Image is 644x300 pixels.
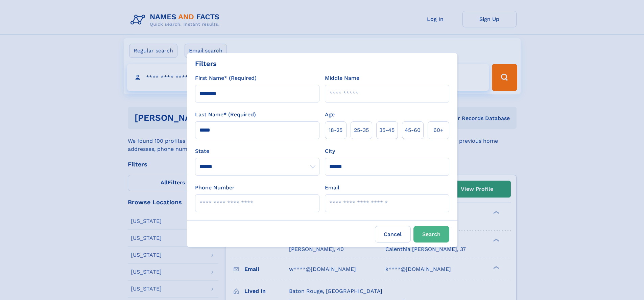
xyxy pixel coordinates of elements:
[375,226,411,243] label: Cancel
[405,126,421,134] span: 45‑60
[195,147,319,155] label: State
[325,74,359,82] label: Middle Name
[354,126,369,134] span: 25‑35
[195,111,256,119] label: Last Name* (Required)
[325,184,339,192] label: Email
[379,126,395,134] span: 35‑45
[195,74,257,82] label: First Name* (Required)
[325,147,335,155] label: City
[329,126,342,134] span: 18‑25
[325,111,335,119] label: Age
[195,59,217,69] div: Filters
[433,126,444,134] span: 60+
[413,226,449,243] button: Search
[195,184,235,192] label: Phone Number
